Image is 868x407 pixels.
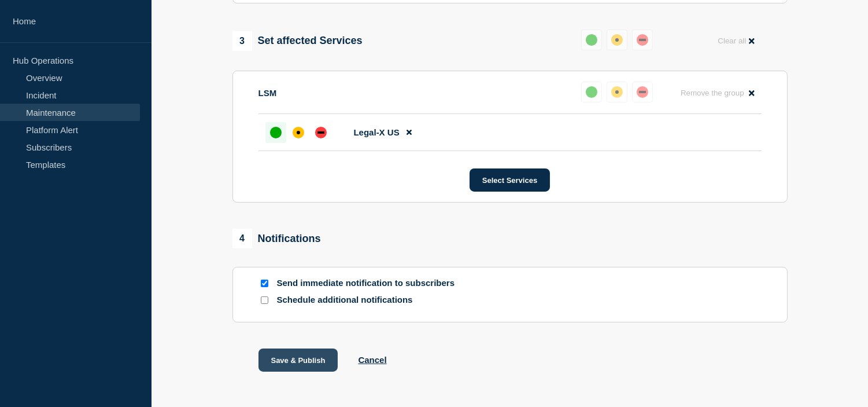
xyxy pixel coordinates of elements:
p: LSM [258,88,277,98]
div: Set affected Services [232,31,363,51]
span: Remove the group [681,89,744,97]
p: Schedule additional notifications [277,295,462,306]
div: up [586,86,597,98]
div: up [270,127,282,138]
button: Cancel [358,355,386,365]
button: affected [607,30,627,50]
p: Send immediate notification to subscribers [277,278,462,289]
span: Legal-X US [354,127,400,137]
span: 4 [232,229,252,248]
button: Remove the group [674,82,762,104]
button: Save & Publish [258,349,338,372]
div: down [637,34,648,46]
button: Select Services [470,168,550,192]
div: up [586,34,597,46]
button: Clear all [711,30,761,52]
div: affected [611,34,623,46]
div: affected [293,127,304,138]
input: Send immediate notification to subscribers [261,280,268,287]
div: Notifications [232,229,321,248]
div: down [315,127,327,138]
button: down [632,30,653,50]
div: down [637,86,648,98]
button: down [632,82,653,102]
div: affected [611,86,623,98]
button: affected [607,82,627,102]
button: up [581,82,602,102]
button: up [581,30,602,50]
span: 3 [232,31,252,51]
input: Schedule additional notifications [261,296,268,304]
